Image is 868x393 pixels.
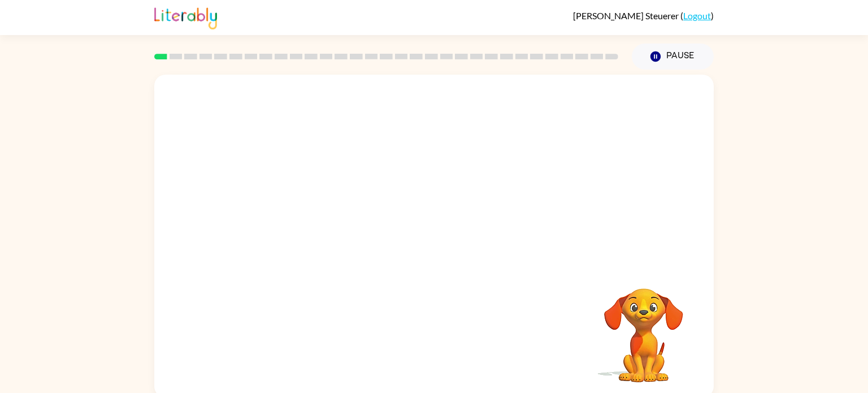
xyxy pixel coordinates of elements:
[632,44,714,70] button: Pause
[154,5,217,29] img: Literably
[573,10,680,21] span: [PERSON_NAME] Steuerer
[587,271,700,384] video: Your browser must support playing .mp4 files to use Literably. Please try using another browser.
[573,10,714,21] div: ( )
[683,10,711,21] a: Logout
